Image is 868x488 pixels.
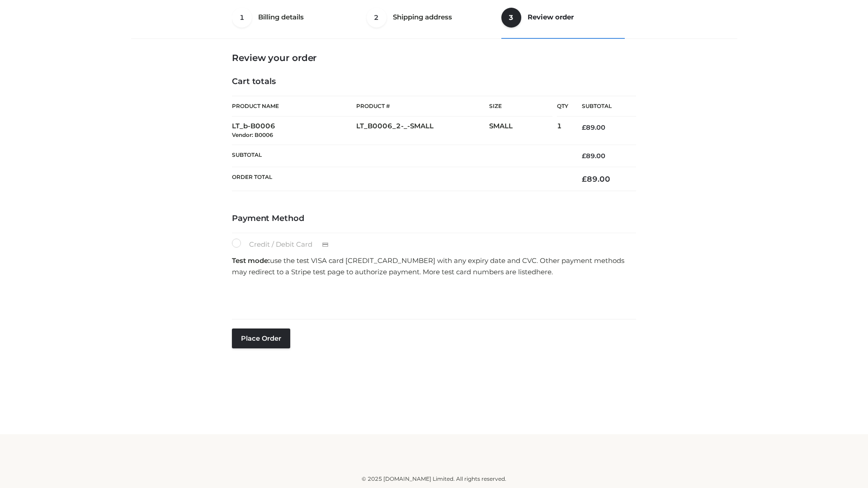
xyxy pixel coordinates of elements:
p: use the test VISA card [CREDIT_CARD_NUMBER] with any expiry date and CVC. Other payment methods m... [232,255,636,278]
h3: Review your order [232,52,636,63]
iframe: Secure payment input frame [230,281,634,314]
strong: Test mode: [232,256,270,265]
td: LT_B0006_2-_-SMALL [356,117,489,145]
div: © 2025 [DOMAIN_NAME] Limited. All rights reserved. [134,474,734,483]
th: Product # [356,96,489,117]
td: 1 [557,117,568,145]
button: Place order [232,328,290,348]
bdi: 89.00 [582,174,610,183]
bdi: 89.00 [582,123,605,131]
span: £ [582,152,586,160]
th: Qty [557,96,568,117]
th: Subtotal [568,96,636,117]
th: Order Total [232,167,568,191]
span: £ [582,174,587,183]
td: SMALL [489,117,557,145]
small: Vendor: B0006 [232,131,273,138]
bdi: 89.00 [582,152,605,160]
label: Credit / Debit Card [232,239,338,250]
td: LT_b-B0006 [232,117,356,145]
th: Product Name [232,96,356,117]
th: Size [489,96,552,117]
h4: Cart totals [232,77,636,87]
th: Subtotal [232,145,568,167]
h4: Payment Method [232,214,636,224]
a: here [536,267,552,276]
img: Credit / Debit Card [317,239,334,250]
span: £ [582,123,586,131]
